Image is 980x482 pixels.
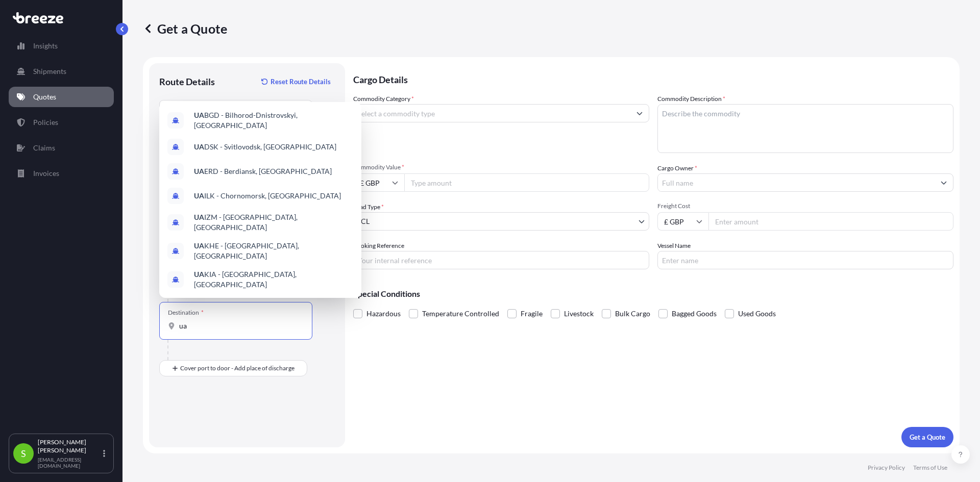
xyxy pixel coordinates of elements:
b: UA [194,167,204,175]
p: Special Conditions [353,290,953,298]
b: UA [194,191,204,200]
p: Claims [33,143,55,153]
span: Used Goods [738,306,776,321]
span: Livestock [564,306,594,321]
span: KHE - [GEOGRAPHIC_DATA], [GEOGRAPHIC_DATA] [194,241,353,261]
span: Commodity Value [353,163,649,171]
p: Cargo Details [353,63,953,94]
span: Freight Cost [657,202,953,210]
span: Bagged Goods [672,306,717,321]
p: Insights [33,41,58,51]
p: [PERSON_NAME] [PERSON_NAME] [38,438,101,454]
input: Enter amount [708,212,953,231]
span: DSK - Svitlovodsk, [GEOGRAPHIC_DATA] [194,142,336,152]
p: Shipments [33,66,66,77]
b: UA [194,241,204,250]
b: UA [194,270,204,278]
input: Type amount [404,173,649,192]
div: Show suggestions [159,102,361,298]
p: Get a Quote [910,432,945,442]
label: Vessel Name [657,241,691,251]
span: ERD - Berdiansk, [GEOGRAPHIC_DATA] [194,166,332,176]
span: Cover port to door - Add place of discharge [180,363,295,373]
input: Destination [179,321,300,331]
p: Route Details [159,75,215,88]
label: Commodity Description [657,94,725,104]
span: ILK - Chornomorsk, [GEOGRAPHIC_DATA] [194,191,341,201]
p: Policies [33,117,58,128]
input: Full name [658,173,935,192]
b: UA [194,111,204,119]
span: BGD - Bilhorod-Dnistrovskyi, [GEOGRAPHIC_DATA] [194,110,353,131]
span: IZM - [GEOGRAPHIC_DATA], [GEOGRAPHIC_DATA] [194,212,353,233]
span: S [21,448,26,459]
span: Hazardous [366,306,401,321]
button: Show suggestions [630,104,649,122]
p: Terms of Use [913,464,947,472]
p: Quotes [33,92,56,102]
p: Get a Quote [143,20,227,37]
b: UA [194,213,204,221]
b: UA [194,142,204,151]
p: Reset Route Details [271,77,331,87]
label: Cargo Owner [657,163,697,173]
span: Fragile [521,306,543,321]
input: Your internal reference [353,251,649,269]
span: KIA - [GEOGRAPHIC_DATA], [GEOGRAPHIC_DATA] [194,269,353,290]
span: Load Type [353,202,384,212]
div: Destination [168,309,204,317]
p: Invoices [33,168,59,179]
label: Booking Reference [353,241,404,251]
span: LCL [358,216,370,226]
p: [EMAIL_ADDRESS][DOMAIN_NAME] [38,456,101,469]
p: Privacy Policy [868,464,905,472]
button: Show suggestions [935,173,953,192]
label: Commodity Category [353,94,414,104]
input: Select a commodity type [354,104,630,122]
input: Enter name [657,251,953,269]
span: Temperature Controlled [422,306,499,321]
span: Bulk Cargo [615,306,650,321]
